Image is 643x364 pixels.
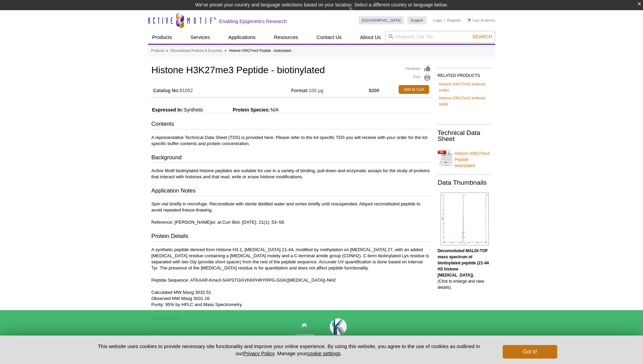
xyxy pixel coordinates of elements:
[438,130,492,142] h2: Technical Data Sheet
[148,31,176,44] a: Products
[152,201,431,225] p: Spin vial briefly in microfuge. Reconstitute with sterile distilled water and vortex briefly unti...
[291,87,309,94] strong: Format:
[359,16,404,24] a: [GEOGRAPHIC_DATA]
[170,48,222,54] a: Recombinant Proteins & Enzymes
[405,74,431,82] a: Print
[152,154,431,163] h3: Background
[152,107,183,113] span: Expressed In:
[152,232,431,242] h3: Protein Details
[166,49,168,53] li: »
[399,85,429,94] a: Add to Cart
[407,16,426,24] a: English
[219,18,287,24] h2: Enabling Epigenetics Research
[270,31,302,44] a: Resources
[229,49,291,53] li: Histone H3K27me3 Peptide - biotinylated
[211,220,222,225] i: et. al.
[86,343,492,357] p: This website uses cookies to provide necessary site functionality and improve your online experie...
[470,34,494,40] button: Search
[152,187,431,196] h3: Application Notes
[503,345,557,359] button: Got it!
[186,31,214,44] a: Services
[433,18,442,23] a: Login
[356,31,385,44] a: About Us
[270,107,279,113] span: N/A
[225,49,227,53] li: »
[439,81,490,93] a: Histone H3K27me3 antibody (mAb)
[447,18,461,23] a: Register
[291,83,369,96] td: 100 µg
[205,107,270,113] span: Protein Species:
[152,83,291,96] td: 81052
[369,87,379,94] strong: $200
[152,135,431,147] p: A representative Technical Data Sheet (TDS) is provided here. Please refer to the lot-specific TD...
[152,247,431,308] p: A synthetic peptide derived from Histone H3.1, [MEDICAL_DATA] 21-44, modified by methylation on [...
[438,248,492,290] p: (Click to enlarge and view details).
[183,107,203,113] span: Synthetic
[468,18,471,22] img: Your Cart
[243,350,274,356] a: Privacy Policy
[151,48,164,54] a: Products
[152,120,431,129] h3: Contents
[472,34,492,39] span: Search
[438,68,492,80] h2: RELATED PRODUCTS
[307,350,340,356] button: cookie settings
[348,5,366,21] img: Change Here
[405,65,431,73] a: Feedback
[313,31,346,44] a: Contact Us
[438,180,492,186] h2: Data Thumbnails
[438,248,489,278] b: Deconvoluted MALDI-TOF mass spectrum of biotinylated peptide (21-44 H3 histone [MEDICAL_DATA]).
[224,31,260,44] a: Applications
[468,16,495,24] li: (0 items)
[468,18,480,23] a: Cart
[438,146,492,169] a: Histone H3K27me3 Peptide - biotinylated
[152,65,431,77] h1: Histone H3K27me3 Peptide - biotinylated
[444,16,445,24] li: |
[441,193,489,245] img: Deconvoluted MALDI-TOF mass spectrum of biotinylated peptide (21-44 H3 histone amino acids).
[439,95,490,107] a: Histone H3K27me3 antibody (pAb)
[152,168,431,180] p: Active Motif biotinylated histone peptides are suitable for use in a variety of binding, pull-dow...
[385,31,495,42] input: Keyword, Cat. No.
[153,87,180,94] strong: Catalog No:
